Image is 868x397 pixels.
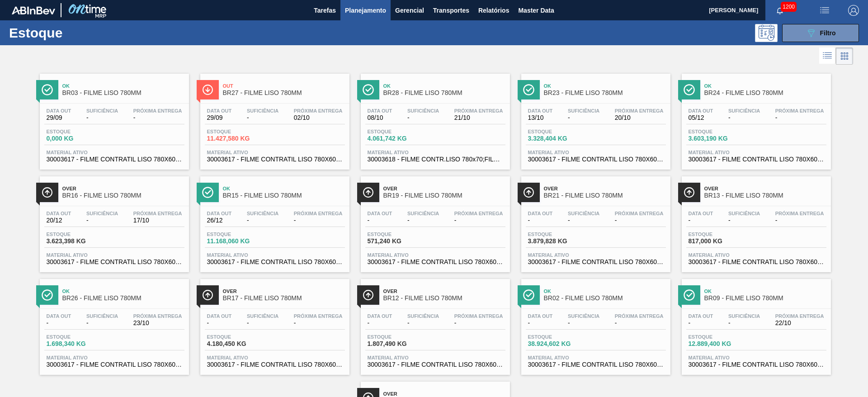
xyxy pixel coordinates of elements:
a: ÍconeOverBR13 - FILME LISO 780MMData out-Suficiência-Próxima Entrega-Estoque817,000 KGMaterial at... [675,170,835,272]
span: - [568,114,599,121]
span: Próxima Entrega [615,313,664,319]
span: Suficiência [728,108,760,113]
span: Material ativo [689,150,824,155]
span: 20/10 [615,114,664,121]
span: - [247,114,278,121]
span: 17/10 [133,217,182,224]
span: 571,240 KG [368,238,431,245]
a: ÍconeOutBR27 - FILME LISO 780MMData out29/09Suficiência-Próxima Entrega02/10Estoque11.427,580 KGM... [193,67,354,170]
button: Filtro [782,24,859,42]
img: Ícone [363,187,374,198]
span: Material ativo [207,150,343,155]
span: Material ativo [528,150,664,155]
img: TNhmsLtSVTkK8tSr43FrP2fwEKptu5GPRR3wAAAABJRU5ErkJggg== [12,6,55,14]
span: - [86,320,118,326]
span: 30003617 - FILME CONTRATIL LISO 780X60 MICRA;FILME [47,259,182,265]
span: Over [383,186,505,191]
span: Próxima Entrega [454,108,503,113]
span: Próxima Entrega [775,313,824,319]
span: - [454,320,503,326]
span: Próxima Entrega [294,313,343,319]
span: Próxima Entrega [615,108,664,113]
span: 1200 [781,2,797,12]
span: - [615,320,664,326]
a: ÍconeOverBR12 - FILME LISO 780MMData out-Suficiência-Próxima Entrega-Estoque1.807,490 KGMaterial ... [354,272,514,375]
img: Ícone [523,289,534,301]
span: Suficiência [568,108,599,113]
span: BR13 - FILME LISO 780MM [704,192,826,199]
span: Suficiência [247,313,278,319]
span: Data out [368,108,392,113]
span: 29/09 [207,114,232,121]
span: Data out [368,313,392,319]
img: Ícone [363,289,374,301]
span: - [615,217,664,224]
div: Visão em Lista [819,47,836,65]
span: - [47,320,71,326]
span: Data out [528,108,553,113]
img: Ícone [42,84,53,95]
span: Estoque [368,334,431,340]
span: 4.180,450 KG [207,340,270,347]
span: 08/10 [368,114,392,121]
span: - [728,217,760,224]
span: 30003617 - FILME CONTRATIL LISO 780X60 MICRA;FILME [47,156,182,163]
span: Próxima Entrega [615,211,664,216]
span: 13/10 [528,114,553,121]
span: Estoque [47,334,110,340]
span: BR28 - FILME LISO 780MM [383,90,505,96]
a: ÍconeOkBR23 - FILME LISO 780MMData out13/10Suficiência-Próxima Entrega20/10Estoque3.328,404 KGMat... [514,67,675,170]
span: - [294,217,343,224]
span: BR24 - FILME LISO 780MM [704,90,826,96]
span: Ok [704,288,826,294]
span: 30003617 - FILME CONTRATIL LISO 780X60 MICRA;FILME [689,361,824,368]
span: Data out [47,211,71,216]
span: Próxima Entrega [775,108,824,113]
span: - [728,320,760,326]
span: Master Data [518,5,554,16]
span: Suficiência [728,211,760,216]
span: Ok [544,83,666,89]
span: Suficiência [86,313,118,319]
span: Material ativo [47,252,182,258]
img: Ícone [684,289,695,301]
span: 30003617 - FILME CONTRATIL LISO 780X60 MICRA;FILME [528,156,664,163]
span: - [407,320,439,326]
span: - [86,114,118,121]
span: Suficiência [86,108,118,113]
span: Estoque [689,232,752,237]
span: 817,000 KG [689,238,752,245]
span: Data out [528,211,553,216]
span: BR09 - FILME LISO 780MM [704,295,826,302]
span: Estoque [528,232,591,237]
span: Data out [689,211,713,216]
span: Próxima Entrega [775,211,824,216]
span: Suficiência [568,313,599,319]
span: 0,000 KG [47,135,110,142]
span: 11.168,060 KG [207,238,270,245]
span: - [528,320,553,326]
img: Ícone [684,187,695,198]
span: 29/09 [47,114,71,121]
a: ÍconeOkBR03 - FILME LISO 780MMData out29/09Suficiência-Próxima Entrega-Estoque0,000 KGMaterial at... [33,67,193,170]
span: Suficiência [407,211,439,216]
span: Data out [528,313,553,319]
span: BR02 - FILME LISO 780MM [544,295,666,302]
span: BR27 - FILME LISO 780MM [223,90,345,96]
img: Ícone [42,289,53,301]
span: Estoque [207,232,270,237]
span: Próxima Entrega [133,211,182,216]
span: Data out [207,313,232,319]
img: Ícone [523,187,534,198]
span: Suficiência [86,211,118,216]
span: - [775,217,824,224]
a: ÍconeOkBR24 - FILME LISO 780MMData out05/12Suficiência-Próxima Entrega-Estoque3.603,190 KGMateria... [675,67,835,170]
span: 20/12 [47,217,71,224]
span: Próxima Entrega [454,313,503,319]
span: - [568,320,599,326]
span: Próxima Entrega [294,211,343,216]
span: Data out [689,313,713,319]
img: Ícone [363,84,374,95]
span: - [528,217,553,224]
span: 4.061,742 KG [368,135,431,142]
